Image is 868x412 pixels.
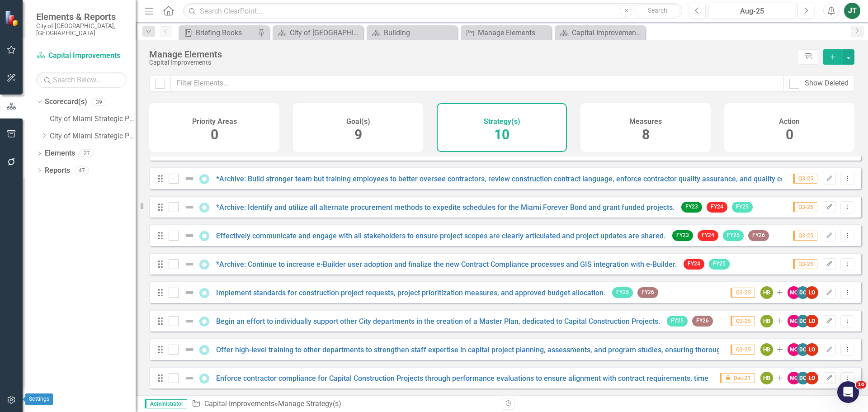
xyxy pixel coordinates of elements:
div: HB [760,343,773,356]
a: Briefing Books [181,27,255,38]
img: Not Defined [184,344,195,355]
span: Q3-25 [793,202,817,212]
span: Q3-25 [793,231,817,241]
h4: Measures [629,118,662,126]
span: FY24 [698,230,718,241]
a: Implement standards for construction project requests, project prioritization measures, and appro... [216,289,605,297]
img: Not Defined [184,373,195,384]
small: City of [GEOGRAPHIC_DATA], [GEOGRAPHIC_DATA] [36,22,127,37]
a: *Archive: Continue to increase e-Builder user adoption and finalize the new Contract Compliance p... [216,260,677,269]
div: » Manage Strategy(s) [192,399,495,409]
button: JT [844,3,860,19]
a: Effectively communicate and engage with all stakeholders to ensure project scopes are clearly art... [216,232,665,240]
span: FY26 [692,316,713,326]
h4: Goal(s) [346,118,370,126]
span: 0 [211,127,218,142]
span: FY25 [612,287,633,298]
div: 47 [75,166,89,174]
span: FY26 [748,230,769,241]
button: Search [635,5,680,17]
div: Briefing Books [196,27,255,38]
div: DC [797,315,809,327]
div: City of [GEOGRAPHIC_DATA] [290,27,361,38]
a: *Archive: Build stronger team but training employees to better oversee contractors, review constr... [216,175,835,183]
div: Manage Elements [478,27,549,38]
span: FY26 [637,287,658,298]
div: Capital Improvements [572,27,643,38]
a: *Archive: Identify and utilize all alternate procurement methods to expedite schedules for the Mi... [216,203,675,212]
span: FY25 [732,202,753,212]
span: Q3-25 [793,174,817,184]
div: 39 [92,98,106,106]
span: FY25 [723,230,744,241]
img: Not Defined [184,259,195,270]
span: 8 [642,127,650,142]
div: Manage Elements [149,49,793,59]
div: DC [797,372,809,384]
img: Not Defined [184,202,195,213]
h4: Priority Areas [192,118,237,126]
div: MC [788,315,800,327]
span: FY23 [681,202,702,212]
button: Aug-25 [708,3,795,19]
img: Not Defined [184,173,195,184]
span: 10 [494,127,509,142]
span: Q3-25 [731,288,755,298]
span: Q3-25 [731,316,755,326]
div: Settings [25,393,53,405]
img: Not Defined [184,316,195,327]
span: FY24 [707,202,727,212]
span: 9 [354,127,362,142]
a: Enforce contractor compliance for Capital Construction Projects through performance evaluations t... [216,374,799,383]
span: Dec-21 [720,373,755,383]
span: FY25 [667,316,688,326]
a: Building [369,27,455,38]
span: FY23 [672,230,693,241]
h4: Action [779,118,800,126]
div: LO [806,286,818,299]
span: Administrator [145,399,187,408]
iframe: Intercom live chat [837,381,859,403]
a: Elements [45,148,75,159]
a: City of Miami Strategic Plan (NEW) [50,131,136,142]
div: DC [797,343,809,356]
div: MC [788,372,800,384]
div: Building [384,27,455,38]
span: FY25 [709,259,730,269]
div: MC [788,343,800,356]
div: MC [788,286,800,299]
a: Capital Improvements [557,27,643,38]
div: Aug-25 [712,6,792,17]
a: City of [GEOGRAPHIC_DATA] [275,27,361,38]
div: HB [760,315,773,327]
div: HB [760,286,773,299]
span: 10 [856,381,866,388]
a: Capital Improvements [204,399,274,408]
div: HB [760,372,773,384]
span: Search [648,7,667,14]
a: Manage Elements [463,27,549,38]
span: Elements & Reports [36,11,127,22]
img: Not Defined [184,230,195,241]
div: 27 [80,150,94,157]
div: DC [797,286,809,299]
img: Not Defined [184,287,195,298]
input: Search Below... [36,72,127,88]
span: 0 [786,127,793,142]
a: Capital Improvements [36,51,127,61]
img: ClearPoint Strategy [4,9,21,26]
span: Q3-25 [731,345,755,355]
span: Q3-25 [793,259,817,269]
div: Show Deleted [805,78,849,89]
div: LO [806,315,818,327]
a: Begin an effort to individually support other City departments in the creation of a Master Plan, ... [216,317,660,326]
div: Capital Improvements [149,59,793,66]
a: Reports [45,166,70,176]
a: Scorecard(s) [45,97,87,107]
input: Filter Elements... [170,75,784,92]
h4: Strategy(s) [484,118,520,126]
a: City of Miami Strategic Plan [50,114,136,124]
div: LO [806,343,818,356]
input: Search ClearPoint... [183,3,682,19]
